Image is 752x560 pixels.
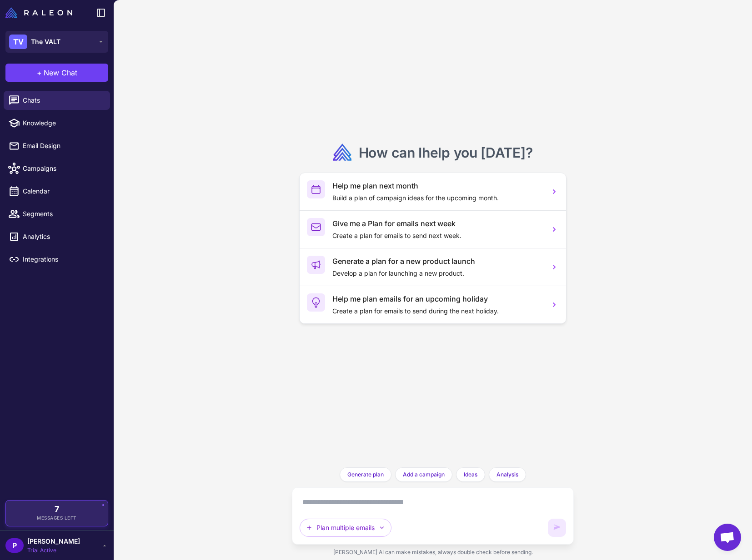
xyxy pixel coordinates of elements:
[332,231,542,241] p: Create a plan for emails to send next week.
[23,232,103,242] span: Analytics
[4,91,110,110] a: Chats
[332,268,542,278] p: Develop a plan for launching a new product.
[31,37,60,47] span: The VALT
[37,67,42,78] span: +
[5,31,108,53] button: TVThe VALT
[37,515,77,521] span: Messages Left
[332,218,542,229] h3: Give me a Plan for emails next week
[464,471,477,479] span: Ideas
[300,519,391,537] button: Plan multiple emails
[403,471,445,479] span: Add a campaign
[4,182,110,201] a: Calendar
[27,546,80,555] span: Trial Active
[347,471,384,479] span: Generate plan
[23,95,103,105] span: Chats
[456,467,485,482] button: Ideas
[44,67,77,78] span: New Chat
[4,159,110,178] a: Campaigns
[422,144,526,161] span: help you [DATE]
[4,204,110,223] a: Segments
[340,467,391,482] button: Generate plan
[23,209,103,219] span: Segments
[9,35,27,49] div: TV
[332,180,542,191] h3: Help me plan next month
[4,114,110,133] a: Knowledge
[5,7,76,18] a: Raleon Logo
[332,193,542,203] p: Build a plan of campaign ideas for the upcoming month.
[23,164,103,173] span: Campaigns
[395,467,452,482] button: Add a campaign
[5,7,72,18] img: Raleon Logo
[359,144,533,162] h2: How can I ?
[23,141,103,151] span: Email Design
[332,256,542,267] h3: Generate a plan for a new product launch
[292,545,574,560] div: [PERSON_NAME] AI can make mistakes, always double check before sending.
[332,306,542,316] p: Create a plan for emails to send during the next holiday.
[332,293,542,304] h3: Help me plan emails for an upcoming holiday
[4,250,110,269] a: Integrations
[55,505,59,513] span: 7
[4,136,110,155] a: Email Design
[23,186,103,196] span: Calendar
[496,471,518,479] span: Analysis
[23,118,103,128] span: Knowledge
[5,538,24,553] div: P
[4,227,110,246] a: Analytics
[23,254,103,264] span: Integrations
[714,524,741,551] div: Open chat
[489,467,526,482] button: Analysis
[27,536,80,546] span: [PERSON_NAME]
[5,64,108,82] button: +New Chat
